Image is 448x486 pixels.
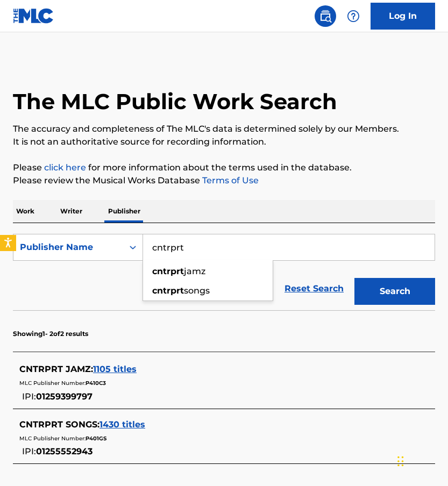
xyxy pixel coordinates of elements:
[343,5,364,27] div: Help
[19,380,86,387] span: MLC Publisher Number:
[93,364,137,374] span: 1105 titles
[99,419,145,430] span: 1430 titles
[184,266,205,276] span: jamz
[19,419,99,430] span: CNTRPRT SONGS :
[13,174,435,187] p: Please review the Musical Works Database
[57,200,86,223] p: Writer
[13,88,337,115] h1: The MLC Public Work Search
[347,10,360,23] img: help
[36,391,93,402] span: 01259399797
[200,175,259,185] a: Terms of Use
[19,435,86,442] span: MLC Publisher Number:
[13,161,435,174] p: Please for more information about the terms used in the database.
[86,380,106,387] span: P410C3
[397,445,404,477] div: Drag
[22,391,36,402] span: IPI:
[315,5,336,27] a: Public Search
[13,123,435,135] p: The accuracy and completeness of The MLC's data is determined solely by our Members.
[13,8,54,24] img: MLC Logo
[394,434,448,486] iframe: Chat Widget
[184,285,210,296] span: songs
[279,277,349,301] a: Reset Search
[20,241,117,254] div: Publisher Name
[13,200,38,223] p: Work
[44,162,86,173] a: click here
[13,329,88,339] p: Showing 1 - 2 of 2 results
[105,200,144,223] p: Publisher
[19,364,93,374] span: CNTRPRT JAMZ :
[354,278,435,305] button: Search
[13,135,435,148] p: It is not an authoritative source for recording information.
[36,446,93,456] span: 01255552943
[152,285,184,296] strong: cntrprt
[319,10,332,23] img: search
[13,234,435,310] form: Search Form
[152,266,184,276] strong: cntrprt
[22,446,36,456] span: IPI:
[371,3,435,30] a: Log In
[86,435,106,442] span: P401GS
